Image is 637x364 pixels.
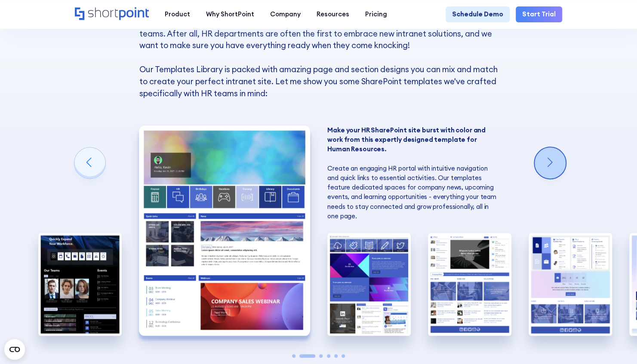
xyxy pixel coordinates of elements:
div: 1 / 6 [38,233,122,335]
iframe: Chat Widget [594,323,637,364]
img: SharePoint Template for HR [327,233,411,335]
img: Top SharePoint Templates for 2025 [529,233,612,335]
a: Home [75,7,149,21]
a: Schedule Demo [446,6,510,22]
img: HR SharePoint Templates [38,233,122,335]
p: Create an engaging HR portal with intuitive navigation and quick links to essential activities. O... [327,125,499,221]
a: Resources [309,6,357,22]
a: Pricing [357,6,395,22]
div: 4 / 6 [428,233,511,335]
img: Modern SharePoint Templates for HR [139,125,310,336]
button: Open CMP widget [4,339,25,360]
div: 3 / 6 [327,233,411,335]
img: Designing a SharePoint site for HR [428,233,511,335]
div: Resources [317,9,349,19]
div: Pricing [365,9,387,19]
p: Here at ShortPoint, we've put our hearts into creating Modern SharePoint Templates for HR teams. ... [139,16,498,99]
a: Why ShortPoint [198,6,262,22]
a: Product [157,6,198,22]
div: 5 / 6 [529,233,612,335]
strong: Make your HR SharePoint site burst with color and work from this expertly designed template for H... [327,126,486,153]
span: Go to slide 4 [327,354,330,358]
a: Start Trial [516,6,562,22]
a: Company [262,6,309,22]
span: Go to slide 6 [342,354,345,358]
div: Company [270,9,301,19]
span: Go to slide 5 [334,354,338,358]
div: Next slide [535,147,566,178]
div: 2 / 6 [139,125,310,336]
span: Go to slide 1 [292,354,295,358]
span: Go to slide 2 [299,354,315,358]
div: Product [165,9,190,19]
span: Go to slide 3 [319,354,323,358]
div: Previous slide [74,147,105,178]
div: Why ShortPoint [206,9,254,19]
